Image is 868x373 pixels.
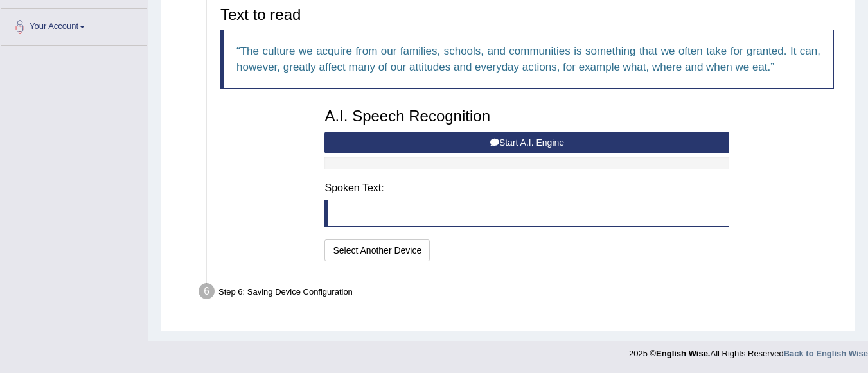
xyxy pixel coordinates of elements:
[1,9,147,41] a: Your Account
[324,182,729,194] h4: Spoken Text:
[629,341,868,360] div: 2025 © All Rights Reserved
[324,108,729,125] h3: A.I. Speech Recognition
[784,349,868,358] a: Back to English Wise
[193,279,849,308] div: Step 6: Saving Device Configuration
[324,239,430,261] button: Select Another Device
[236,45,820,73] q: The culture we acquire from our families, schools, and communities is something that we often tak...
[220,6,834,23] h3: Text to read
[656,349,710,358] strong: English Wise.
[324,132,729,153] button: Start A.I. Engine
